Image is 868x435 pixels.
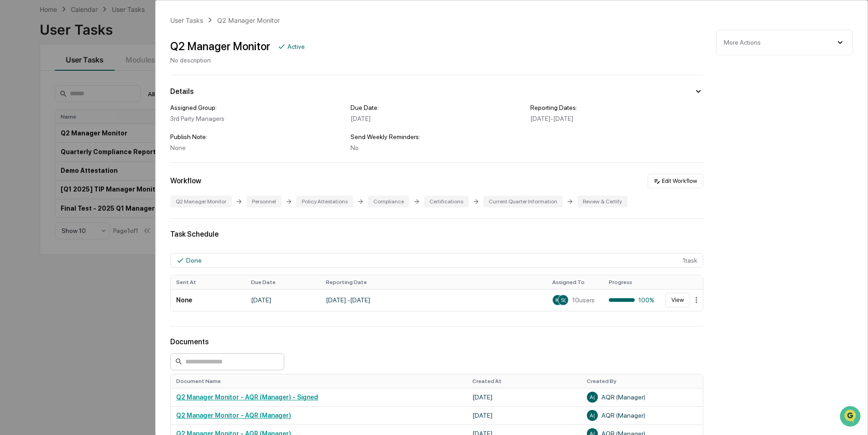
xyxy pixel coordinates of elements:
[63,111,117,128] a: 🗄️Attestations
[609,296,654,304] div: 100%
[5,129,61,145] a: 🔎Data Lookup
[577,196,627,207] div: Review & Certify
[424,196,469,207] div: Certifications
[31,70,150,79] div: Start new chat
[176,412,291,419] a: Q2 Manager Monitor - AQR (Manager)
[288,43,305,50] div: Active
[555,297,560,303] span: K(
[350,144,523,151] div: No
[246,196,282,207] div: Personnel
[170,230,703,238] div: Task Schedule
[467,406,581,425] td: [DATE]
[561,297,566,303] span: S(
[665,293,690,307] button: View
[350,115,523,122] div: [DATE]
[603,275,660,289] th: Progress
[170,176,201,185] div: Workflow
[839,405,863,430] iframe: Open customer support
[350,133,523,140] div: Send Weekly Reminders:
[467,374,581,388] th: Created At
[170,104,343,111] div: Assigned Group:
[530,104,703,111] div: Reporting Dates:
[587,392,697,403] div: AQR (Manager)
[217,16,280,24] div: Q2 Manager Monitor
[170,40,270,53] div: Q2 Manager Monitor
[368,196,409,207] div: Compliance
[155,72,166,83] button: Start new chat
[75,115,113,124] span: Attestations
[170,253,703,268] div: 1 task
[246,275,320,289] th: Due Date
[9,70,26,86] img: 1746055101610-c473b297-6a78-478c-a979-82029cc54cd1
[66,116,73,123] div: 🗄️
[170,87,193,96] div: Details
[171,289,246,311] td: None
[170,115,343,122] div: 3rd Party Managers
[587,410,697,421] div: AQR (Manager)
[530,115,573,122] span: [DATE] - [DATE]
[170,196,232,207] div: Q2 Manager Monitor
[467,388,581,406] td: [DATE]
[18,115,59,124] span: Preclearance
[572,296,595,304] span: 10 users
[171,275,246,289] th: Sent At
[31,79,115,86] div: We're available if you need us!
[648,174,703,188] button: Edit Workflow
[170,337,703,346] div: Documents
[170,144,343,151] div: None
[176,394,318,401] a: Q2 Manager Monitor - AQR (Manager) - Signed
[320,275,547,289] th: Reporting Date
[9,116,16,123] div: 🖐️
[320,289,547,311] td: [DATE] - [DATE]
[246,289,320,311] td: [DATE]
[91,155,110,161] span: Pylon
[186,257,202,264] div: Done
[171,374,467,388] th: Document Name
[547,275,603,289] th: Assigned To
[9,133,16,140] div: 🔎
[9,19,166,34] p: How can we help?
[5,111,63,128] a: 🖐️Preclearance
[350,104,523,111] div: Due Date:
[590,394,595,400] span: A(
[590,412,595,419] span: A(
[581,374,703,388] th: Created By
[64,154,110,161] a: Powered byPylon
[24,41,151,51] input: Clear
[483,196,563,207] div: Current Quarter Information
[296,196,353,207] div: Policy Attestations
[724,39,761,46] div: More Actions
[170,133,343,140] div: Publish Note:
[18,132,58,141] span: Data Lookup
[170,57,305,64] div: No description
[170,16,203,24] div: User Tasks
